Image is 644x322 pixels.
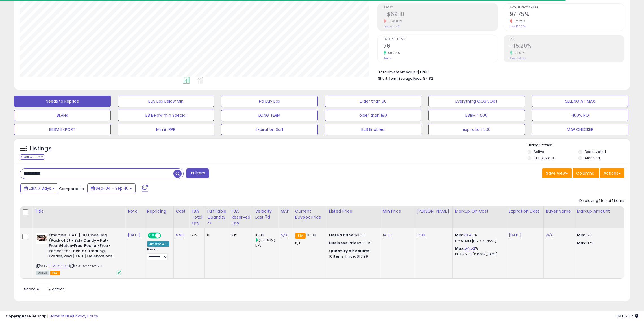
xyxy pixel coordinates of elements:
div: 0 [207,233,225,238]
button: Expiration Sort [221,124,318,135]
small: 56.09% [512,51,526,55]
div: Clear All Filters [20,154,45,160]
small: Prev: -$14.49 [384,25,399,28]
div: $13.99 [329,233,376,238]
p: 1.76 [577,233,624,238]
th: CSV column name: cust_attr_4_Buyer Name [543,206,575,228]
a: Terms of Use [48,314,72,319]
h5: Listings [30,145,52,153]
div: FBA Reserved Qty [231,208,250,226]
b: Total Inventory Value: [378,70,417,74]
h2: -$69.10 [384,11,498,19]
label: Deactivated [585,149,606,154]
div: Listed Price [329,208,378,214]
div: 10.86 [255,233,278,238]
label: Archived [585,155,600,160]
small: Prev: 7 [384,57,391,60]
span: Sep-04 - Sep-10 [96,185,129,191]
b: Business Price: [329,240,360,246]
b: Listed Price: [329,232,355,238]
div: Expiration Date [509,208,541,214]
div: 1.75 [255,243,278,248]
strong: Max: [577,240,587,246]
div: ASIN: [36,233,121,275]
b: Short Term Storage Fees: [378,76,422,81]
button: Actions [600,168,624,178]
div: Velocity Last 7d [255,208,276,220]
b: Min: [455,232,464,238]
button: SELLING AT MAX [532,96,628,107]
span: Columns [576,170,594,176]
small: Prev: -34.62% [510,57,526,60]
img: 41s-xDw5QvL._SL40_.jpg [36,233,47,244]
div: Current Buybox Price [295,208,324,220]
div: Repricing [147,208,171,214]
span: 2025-09-18 12:32 GMT [615,314,638,319]
span: Compared to: [59,186,85,191]
small: (520.57%) [259,238,275,243]
label: Out of Stock [534,155,554,160]
button: MAP CHECKER [532,124,628,135]
h2: -15.20% [510,43,624,50]
button: LONG TERM [221,110,318,121]
div: [PERSON_NAME] [417,208,450,214]
a: N/A [546,232,553,238]
a: 14.99 [383,232,392,238]
div: Markup Amount [577,208,626,214]
div: Note [128,208,142,214]
div: % [455,246,502,256]
div: Buyer Name [546,208,572,214]
b: Max: [455,246,465,251]
a: N/A [280,232,287,238]
button: BB Below min Special [118,110,214,121]
span: ON [148,233,155,238]
div: Preset: [147,248,169,260]
div: Cost [176,208,187,214]
div: seller snap | | [6,314,98,319]
button: Needs to Reprice [14,96,111,107]
span: | SKU: F0-8ZJ2-TJIK [69,263,102,268]
a: 54.52 [465,246,475,251]
p: Listing States: [528,143,630,148]
div: Markup on Cost [455,208,504,214]
small: Prev: 100.00% [510,25,526,28]
button: BBBM > 500 [428,110,525,121]
span: ROI [510,38,624,41]
h2: 76 [384,43,498,50]
button: Older than 90 [325,96,421,107]
button: Everything OOS SORT [428,96,525,107]
div: 212 [192,233,200,238]
a: [DATE] [128,232,140,238]
button: Buy Box Below Min [118,96,214,107]
p: 3.26 [577,241,624,246]
h2: 97.75% [510,11,624,19]
button: Sep-04 - Sep-10 [87,183,136,193]
th: The percentage added to the cost of goods (COGS) that forms the calculator for Min & Max prices. [452,206,506,228]
button: Filters [186,168,208,178]
th: CSV column name: cust_attr_2_Expiration Date [506,206,543,228]
a: 17.99 [417,232,425,238]
small: 985.71% [386,51,400,55]
button: No Buy Box [221,96,318,107]
button: BBBM EXPORT [14,124,111,135]
small: -376.88% [386,19,402,23]
small: -2.25% [512,19,525,23]
button: -100% ROI [532,110,628,121]
li: $1,268 [378,68,620,75]
span: FBA [50,271,60,275]
a: 5.98 [176,232,184,238]
button: expiration 500 [428,124,525,135]
a: 29.43 [463,232,474,238]
div: 10 Items, Price: $13.99 [329,254,376,259]
b: Quantity discounts [329,248,370,254]
small: FBA [295,233,306,239]
button: Save View [542,168,572,178]
button: BLANK [14,110,111,121]
p: 11.74% Profit [PERSON_NAME] [455,239,502,243]
span: 13.99 [307,232,316,238]
span: Profit [384,6,498,9]
button: Min in RPR [118,124,214,135]
div: MAP [280,208,290,214]
div: 212 [231,233,248,238]
div: Displaying 1 to 1 of 1 items [579,198,624,204]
